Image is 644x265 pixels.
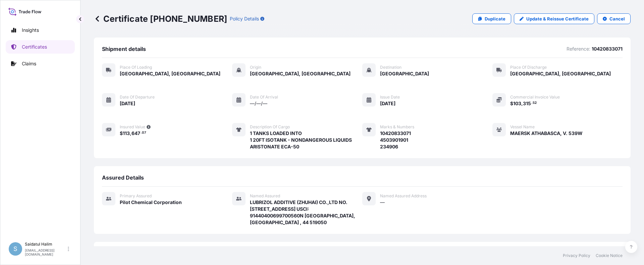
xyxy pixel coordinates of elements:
[120,100,135,107] span: [DATE]
[13,246,17,252] span: S
[6,57,75,70] a: Claims
[230,15,259,22] p: Policy Details
[250,94,278,100] span: Date of arrival
[141,132,142,134] span: .
[380,124,414,130] span: Marks & Numbers
[514,13,594,24] a: Update & Reissue Certificate
[510,65,547,70] span: Place of discharge
[596,253,623,258] a: Cookie Notice
[102,174,144,181] span: Assured Details
[472,13,511,24] a: Duplicate
[22,44,47,50] p: Certificates
[25,248,66,256] p: [EMAIL_ADDRESS][DOMAIN_NAME]
[94,13,227,24] p: Certificate [PHONE_NUMBER]
[250,130,352,150] span: 1 TANKS LOADED INTO 1 20FT ISOTANK - NONDANGEROUS LIQUIDS ARISTONATE ECA-50
[131,131,140,136] span: 647
[510,94,560,100] span: Commercial Invoice Value
[485,15,505,22] p: Duplicate
[597,13,631,24] button: Cancel
[510,101,513,106] span: $
[563,253,590,258] a: Privacy Policy
[250,65,261,70] span: Origin
[22,27,39,34] p: Insights
[513,101,521,106] span: 103
[120,193,152,199] span: Primary assured
[22,60,36,67] p: Claims
[250,100,267,107] span: —/—/—
[250,124,290,130] span: Description of cargo
[123,131,130,136] span: 113
[120,131,123,136] span: $
[142,132,146,134] span: 07
[523,101,531,106] span: 315
[102,46,146,52] span: Shipment details
[380,199,385,206] span: —
[380,193,427,199] span: Named Assured Address
[120,65,152,70] span: Place of Loading
[380,100,395,107] span: [DATE]
[130,131,131,136] span: ,
[567,46,590,52] p: Reference:
[380,94,400,100] span: Issue Date
[380,65,401,70] span: Destination
[250,199,362,226] span: LUBRIZOL ADDITIVE (ZHUHAI) CO.,LTD NO. [STREET_ADDRESS] USCI: 91440400699700560N [GEOGRAPHIC_DATA...
[250,193,280,199] span: Named Assured
[120,124,145,130] span: Insured Value
[380,130,411,150] span: 10420833071 4503901901 234906
[510,130,583,137] span: MAERSK ATHABASCA, V. 539W
[531,102,532,104] span: .
[120,94,155,100] span: Date of departure
[120,70,220,77] span: [GEOGRAPHIC_DATA], [GEOGRAPHIC_DATA]
[521,101,523,106] span: ,
[6,23,75,37] a: Insights
[25,242,66,247] p: Saidatul Halim
[380,70,429,77] span: [GEOGRAPHIC_DATA]
[592,46,623,52] p: 10420833071
[526,15,589,22] p: Update & Reissue Certificate
[6,40,75,54] a: Certificates
[510,124,535,130] span: Vessel Name
[120,199,182,206] span: Pilot Chemical Corporation
[533,102,537,104] span: 52
[250,70,351,77] span: [GEOGRAPHIC_DATA], [GEOGRAPHIC_DATA]
[609,15,625,22] p: Cancel
[510,70,611,77] span: [GEOGRAPHIC_DATA], [GEOGRAPHIC_DATA]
